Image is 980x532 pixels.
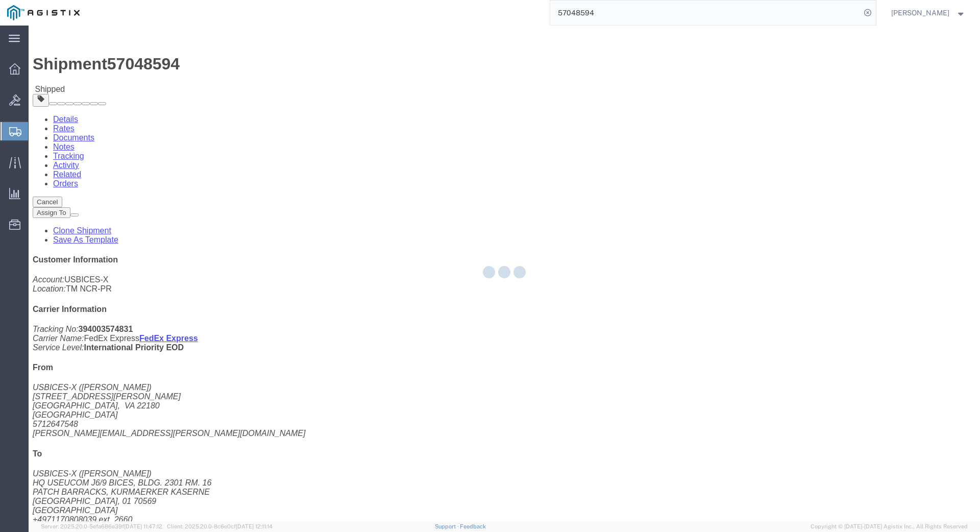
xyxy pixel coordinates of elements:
[167,523,273,529] span: Client: 2025.20.0-8c6e0cf
[891,7,949,18] span: Stuart Packer
[550,1,861,25] input: Search for shipment number, reference number
[7,5,80,20] img: logo
[41,523,162,529] span: Server: 2025.20.0-5efa686e39f
[811,522,968,531] span: Copyright © [DATE]-[DATE] Agistix Inc., All Rights Reserved
[236,523,273,529] span: [DATE] 12:11:14
[124,523,162,529] span: [DATE] 11:47:12
[891,7,966,19] button: [PERSON_NAME]
[460,523,486,529] a: Feedback
[435,523,460,529] a: Support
